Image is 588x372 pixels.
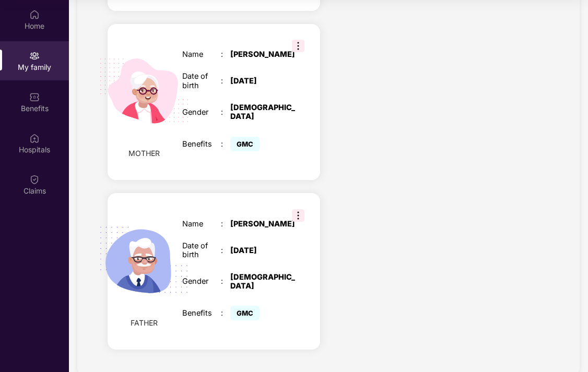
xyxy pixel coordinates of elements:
[87,203,201,317] img: svg+xml;base64,PHN2ZyB4bWxucz0iaHR0cDovL3d3dy53My5vcmcvMjAwMC9zdmciIHhtbG5zOnhsaW5rPSJodHRwOi8vd3...
[182,309,220,318] div: Benefits
[221,277,230,286] div: :
[29,51,40,61] img: svg+xml;base64,PHN2ZyB3aWR0aD0iMjAiIGhlaWdodD0iMjAiIHZpZXdCb3g9IjAgMCAyMCAyMCIgZmlsbD0ibm9uZSIgeG...
[128,148,160,159] span: MOTHER
[230,137,260,151] span: GMC
[29,9,40,20] img: svg+xml;base64,PHN2ZyBpZD0iSG9tZSIgeG1sbnM9Imh0dHA6Ly93d3cudzMub3JnLzIwMDAvc3ZnIiB3aWR0aD0iMjAiIG...
[182,72,220,90] div: Date of birth
[221,50,230,59] div: :
[87,34,201,148] img: svg+xml;base64,PHN2ZyB4bWxucz0iaHR0cDovL3d3dy53My5vcmcvMjAwMC9zdmciIHdpZHRoPSIyMjQiIGhlaWdodD0iMT...
[230,273,297,291] div: [DEMOGRAPHIC_DATA]
[230,220,297,229] div: [PERSON_NAME]
[230,50,297,59] div: [PERSON_NAME]
[230,77,297,86] div: [DATE]
[182,50,220,59] div: Name
[230,103,297,122] div: [DEMOGRAPHIC_DATA]
[182,140,220,149] div: Benefits
[221,246,230,255] div: :
[182,277,220,286] div: Gender
[29,92,40,102] img: svg+xml;base64,PHN2ZyBpZD0iQmVuZWZpdHMiIHhtbG5zPSJodHRwOi8vd3d3LnczLm9yZy8yMDAwL3N2ZyIgd2lkdGg9Ij...
[29,174,40,185] img: svg+xml;base64,PHN2ZyBpZD0iQ2xhaW0iIHhtbG5zPSJodHRwOi8vd3d3LnczLm9yZy8yMDAwL3N2ZyIgd2lkdGg9IjIwIi...
[221,309,230,318] div: :
[292,209,304,222] img: svg+xml;base64,PHN2ZyB3aWR0aD0iMzIiIGhlaWdodD0iMzIiIHZpZXdCb3g9IjAgMCAzMiAzMiIgZmlsbD0ibm9uZSIgeG...
[131,317,158,329] span: FATHER
[182,242,220,260] div: Date of birth
[182,220,220,229] div: Name
[292,40,304,52] img: svg+xml;base64,PHN2ZyB3aWR0aD0iMzIiIGhlaWdodD0iMzIiIHZpZXdCb3g9IjAgMCAzMiAzMiIgZmlsbD0ibm9uZSIgeG...
[221,108,230,117] div: :
[230,246,297,255] div: [DATE]
[29,133,40,143] img: svg+xml;base64,PHN2ZyBpZD0iSG9zcGl0YWxzIiB4bWxucz0iaHR0cDovL3d3dy53My5vcmcvMjAwMC9zdmciIHdpZHRoPS...
[221,220,230,229] div: :
[221,77,230,86] div: :
[182,108,220,117] div: Gender
[221,140,230,149] div: :
[230,306,260,320] span: GMC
